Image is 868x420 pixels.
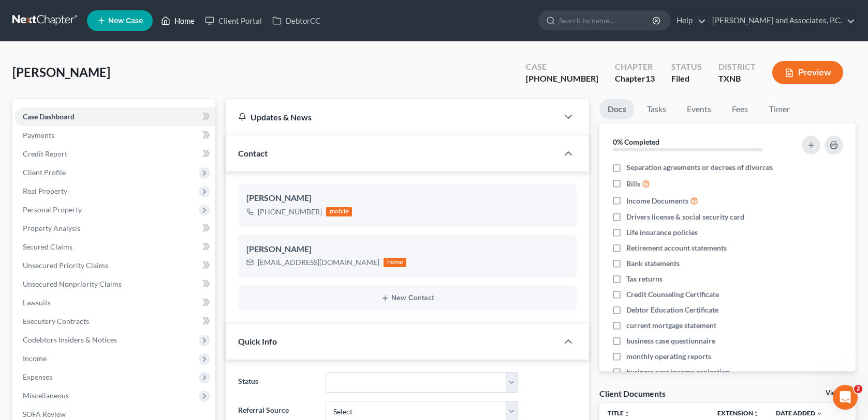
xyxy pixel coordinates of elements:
span: Payments [23,131,54,139]
div: Client Documents [599,388,666,399]
span: Unsecured Priority Claims [23,261,108,270]
div: mobile [326,207,352,216]
a: Date Added expand_more [776,409,822,417]
a: Fees [724,99,757,119]
button: New Contact [246,294,568,302]
i: unfold_more [624,411,630,417]
a: Unsecured Nonpriority Claims [14,275,215,293]
a: Client Portal [200,11,267,30]
div: [EMAIL_ADDRESS][DOMAIN_NAME] [258,257,379,268]
span: Property Analysis [23,224,80,232]
span: SOFA Review [23,410,66,418]
input: Search by name... [559,11,654,30]
i: expand_more [816,411,822,417]
a: Titleunfold_more [608,409,630,417]
span: Credit Report [23,149,67,158]
span: Bills [626,179,640,189]
span: Life insurance policies [626,227,698,238]
span: Executory Contracts [23,317,89,325]
span: Drivers license & social security card [626,212,744,222]
span: Personal Property [23,205,82,214]
span: New Case [108,17,143,25]
span: Expenses [23,372,52,381]
a: Home [156,11,200,30]
iframe: Intercom live chat [833,385,858,410]
span: Debtor Education Certificate [626,305,718,315]
span: Client Profile [23,168,66,177]
span: 2 [854,385,862,393]
span: Contact [238,148,268,158]
div: Case [526,61,598,73]
a: Payments [14,126,215,145]
span: Income Documents [626,196,688,206]
span: Unsecured Nonpriority Claims [23,279,122,288]
span: Separation agreements or decrees of divorces [626,162,773,173]
i: unfold_more [753,411,759,417]
span: business case income projection [626,367,730,377]
span: Lawsuits [23,298,51,307]
span: Real Property [23,186,67,195]
div: [PHONE_NUMBER] [526,73,598,85]
a: Tasks [639,99,674,119]
span: current mortgage statement [626,320,716,331]
a: Credit Report [14,145,215,163]
div: home [384,258,406,267]
span: Case Dashboard [23,112,75,121]
span: Bank statements [626,258,680,269]
div: [PERSON_NAME] [246,192,568,205]
a: Case Dashboard [14,107,215,126]
span: Quick Info [238,336,277,346]
a: Extensionunfold_more [717,409,759,417]
button: Preview [772,61,843,84]
div: Chapter [615,61,655,73]
label: Status [233,372,320,393]
span: 13 [645,73,655,83]
a: Executory Contracts [14,312,215,331]
a: Events [679,99,719,119]
div: [PHONE_NUMBER] [258,207,322,217]
span: Tax returns [626,274,663,284]
div: Updates & News [238,112,545,122]
a: Unsecured Priority Claims [14,256,215,275]
div: Filed [671,73,702,85]
span: business case questionnaire [626,336,715,346]
div: Chapter [615,73,655,85]
span: Miscellaneous [23,391,69,400]
a: Docs [599,99,635,119]
a: [PERSON_NAME] and Associates, P.C. [707,11,855,30]
a: Secured Claims [14,238,215,256]
div: District [718,61,756,73]
span: Income [23,354,47,363]
a: DebtorCC [267,11,326,30]
div: [PERSON_NAME] [246,243,568,256]
div: Status [671,61,702,73]
a: View All [826,390,851,397]
div: TXNB [718,73,756,85]
a: Lawsuits [14,293,215,312]
span: [PERSON_NAME] [12,65,110,80]
a: Timer [761,99,798,119]
span: Retirement account statements [626,243,727,253]
span: Credit Counseling Certificate [626,289,719,300]
span: Codebtors Insiders & Notices [23,335,117,344]
span: Secured Claims [23,242,72,251]
strong: 0% Completed [613,137,659,146]
span: monthly operating reports [626,351,711,362]
a: Help [671,11,706,30]
a: Property Analysis [14,219,215,238]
